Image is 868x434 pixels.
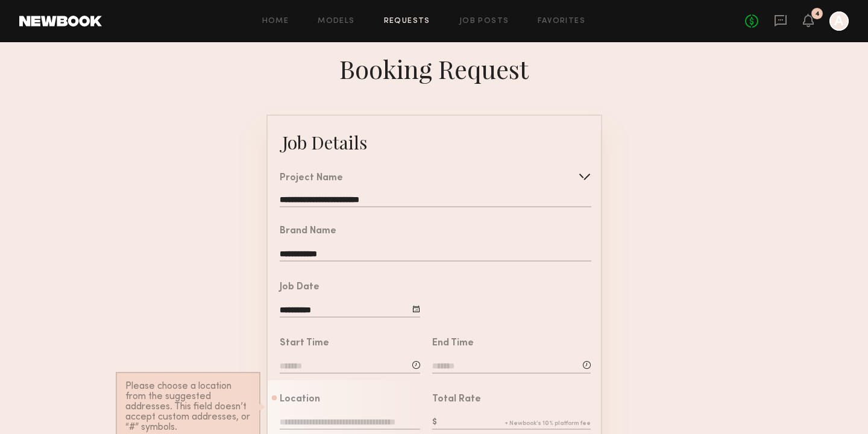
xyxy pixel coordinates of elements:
a: Job Posts [459,17,509,25]
a: Home [262,17,289,25]
a: Models [318,17,354,25]
div: Please choose a location from the suggested addresses. This field doesn’t accept custom addresses... [125,382,251,433]
div: Location [280,395,320,404]
div: Start Time [280,339,329,348]
div: Job Details [282,130,367,154]
div: Project Name [280,174,343,183]
div: Job Date [280,283,319,292]
a: Requests [384,17,430,25]
div: Booking Request [339,52,529,86]
a: A [829,11,849,31]
div: Total Rate [432,395,481,404]
div: End Time [432,339,474,348]
div: Brand Name [280,227,336,236]
div: 4 [815,11,820,17]
a: Favorites [538,17,585,25]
